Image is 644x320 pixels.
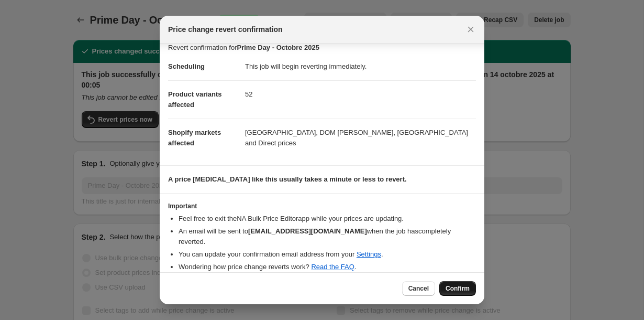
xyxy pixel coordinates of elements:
[402,281,435,296] button: Cancel
[168,129,221,147] span: Shopify markets affected
[446,284,470,293] span: Confirm
[357,250,381,258] a: Settings
[179,249,476,260] li: You can update your confirmation email address from your .
[168,175,407,183] b: A price [MEDICAL_DATA] like this usually takes a minute or less to revert.
[168,62,205,70] span: Scheduling
[179,226,476,247] li: An email will be sent to when the job has completely reverted .
[179,262,476,272] li: Wondering how price change reverts work? .
[408,284,429,293] span: Cancel
[168,24,283,35] span: Price change revert confirmation
[168,90,222,109] span: Product variants affected
[245,53,476,80] dd: This job will begin reverting immediately.
[245,119,476,157] dd: [GEOGRAPHIC_DATA], DOM [PERSON_NAME], [GEOGRAPHIC_DATA] and Direct prices
[463,22,478,37] button: Close
[168,42,476,53] p: Revert confirmation for
[179,214,476,224] li: Feel free to exit the NA Bulk Price Editor app while your prices are updating.
[168,202,476,210] h3: Important
[439,281,476,296] button: Confirm
[245,80,476,108] dd: 52
[237,44,320,51] b: Prime Day - Octobre 2025
[311,263,354,271] a: Read the FAQ
[248,227,367,235] b: [EMAIL_ADDRESS][DOMAIN_NAME]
